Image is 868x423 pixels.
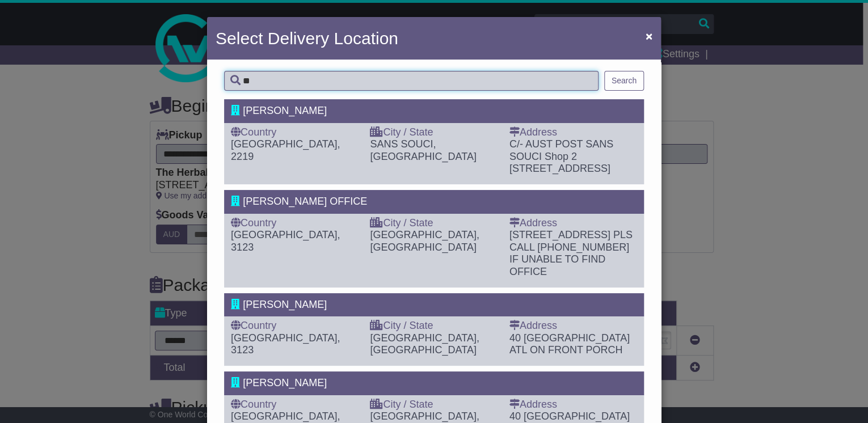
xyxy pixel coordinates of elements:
[509,332,630,344] span: 40 [GEOGRAPHIC_DATA]
[604,71,644,91] button: Search
[370,126,498,139] div: City / State
[231,332,340,356] span: [GEOGRAPHIC_DATA], 3123
[509,138,613,162] span: C/- AUST POST SANS SOUCI
[370,217,498,230] div: City / State
[231,126,359,139] div: Country
[243,377,327,388] span: [PERSON_NAME]
[370,138,476,162] span: SANS SOUCI, [GEOGRAPHIC_DATA]
[509,151,610,175] span: Shop 2 [STREET_ADDRESS]
[640,24,658,48] button: Close
[509,320,637,332] div: Address
[509,411,630,422] span: 40 [GEOGRAPHIC_DATA]
[509,126,637,139] div: Address
[370,399,498,411] div: City / State
[509,217,637,230] div: Address
[509,399,637,411] div: Address
[370,332,479,356] span: [GEOGRAPHIC_DATA], [GEOGRAPHIC_DATA]
[243,105,327,116] span: [PERSON_NAME]
[646,29,652,43] span: ×
[231,399,359,411] div: Country
[231,138,340,162] span: [GEOGRAPHIC_DATA], 2219
[231,229,340,253] span: [GEOGRAPHIC_DATA], 3123
[370,320,498,332] div: City / State
[509,229,633,277] span: PLS CALL [PHONE_NUMBER] IF UNABLE TO FIND OFFICE
[509,344,623,356] span: ATL ON FRONT PORCH
[509,229,610,240] span: [STREET_ADDRESS]
[243,196,367,207] span: [PERSON_NAME] OFFICE
[243,299,327,310] span: [PERSON_NAME]
[370,229,479,253] span: [GEOGRAPHIC_DATA], [GEOGRAPHIC_DATA]
[231,217,359,230] div: Country
[216,26,398,51] h4: Select Delivery Location
[231,320,359,332] div: Country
